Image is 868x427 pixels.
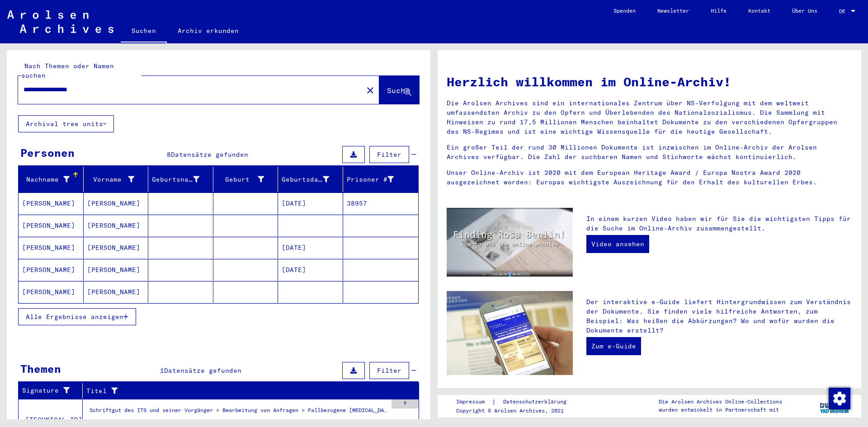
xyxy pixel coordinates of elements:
p: Der interaktive e-Guide liefert Hintergrundwissen zum Verständnis der Dokumente. Sie finden viele... [586,297,852,335]
button: Filter [369,362,409,379]
span: Alle Ergebnisse anzeigen [26,313,123,321]
div: Personen [20,145,75,161]
img: video.jpg [447,208,573,277]
mat-header-cell: Nachname [19,167,84,192]
button: Clear [361,81,379,99]
mat-cell: [PERSON_NAME] [19,237,84,258]
div: | [456,397,577,407]
mat-cell: [DATE] [278,237,343,258]
p: Copyright © Arolsen Archives, 2021 [456,407,577,415]
span: 1 [160,366,164,375]
button: Archival tree units [18,115,114,132]
img: Arolsen_neg.svg [7,10,113,33]
div: Prisoner # [347,172,408,187]
div: Schriftgut des ITS und seiner Vorgänger > Bearbeitung von Anfragen > Fallbezogene [MEDICAL_DATA] ... [90,406,387,419]
div: Geburtsdatum [282,175,329,184]
button: Alle Ergebnisse anzeigen [18,308,136,325]
a: Video ansehen [586,235,649,253]
mat-cell: [DATE] [278,192,343,214]
a: Impressum [456,397,492,407]
div: Geburt‏ [217,172,278,187]
mat-cell: [PERSON_NAME] [19,215,84,236]
mat-cell: 38957 [343,192,419,214]
div: Geburtsdatum [282,172,343,187]
div: Titel [86,384,408,398]
span: Suche [387,86,410,95]
mat-header-cell: Prisoner # [343,167,419,192]
span: Filter [377,366,401,375]
mat-cell: [PERSON_NAME] [19,281,84,303]
p: Die Arolsen Archives sind ein internationales Zentrum über NS-Verfolgung mit dem weltweit umfasse... [447,99,852,136]
p: Unser Online-Archiv ist 2020 mit dem European Heritage Award / Europa Nostra Award 2020 ausgezeic... [447,168,852,187]
div: Nachname [22,172,83,187]
span: Datensätze gefunden [164,366,241,375]
a: Archiv erkunden [167,20,250,42]
span: Datensätze gefunden [171,150,248,159]
div: Vorname [87,175,135,184]
a: Datenschutzerklärung [496,397,577,407]
span: 8 [167,150,171,159]
mat-header-cell: Geburt‏ [213,167,278,192]
div: Geburt‏ [217,175,264,184]
h1: Herzlich willkommen im Online-Archiv! [447,72,852,91]
img: Zustimmung ändern [829,388,850,409]
button: Filter [369,146,409,163]
div: Nachname [22,175,70,184]
div: Prisoner # [347,175,394,184]
p: wurden entwickelt in Partnerschaft mit [659,406,782,414]
div: Themen [20,361,61,377]
mat-cell: [PERSON_NAME] [84,281,149,303]
div: Geburtsname [152,175,199,184]
mat-cell: [PERSON_NAME] [84,192,149,214]
div: 8 [392,399,419,408]
p: Die Arolsen Archives Online-Collections [659,398,782,406]
mat-header-cell: Geburtsname [148,167,213,192]
mat-label: Nach Themen oder Namen suchen [21,62,114,80]
div: Geburtsname [152,172,213,187]
mat-icon: close [365,85,376,96]
mat-cell: [PERSON_NAME] [84,237,149,258]
img: eguide.jpg [447,291,573,375]
div: Signature [22,386,71,395]
button: Suche [379,76,419,104]
p: In einem kurzen Video haben wir für Sie die wichtigsten Tipps für die Suche im Online-Archiv zusa... [586,214,852,233]
mat-cell: [PERSON_NAME] [84,259,149,281]
mat-cell: [DATE] [278,259,343,281]
div: Signature [22,384,82,398]
div: Zustimmung ändern [828,387,850,409]
div: Titel [86,386,396,396]
mat-cell: [PERSON_NAME] [19,259,84,281]
a: Suchen [121,20,167,43]
span: Filter [377,150,401,159]
mat-header-cell: Geburtsdatum [278,167,343,192]
div: Vorname [87,172,148,187]
p: Ein großer Teil der rund 30 Millionen Dokumente ist inzwischen im Online-Archiv der Arolsen Archi... [447,143,852,162]
a: Zum e-Guide [586,337,641,355]
mat-cell: [PERSON_NAME] [19,192,84,214]
span: DE [839,8,849,14]
mat-cell: [PERSON_NAME] [84,215,149,236]
img: yv_logo.png [818,394,852,417]
mat-header-cell: Vorname [84,167,149,192]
